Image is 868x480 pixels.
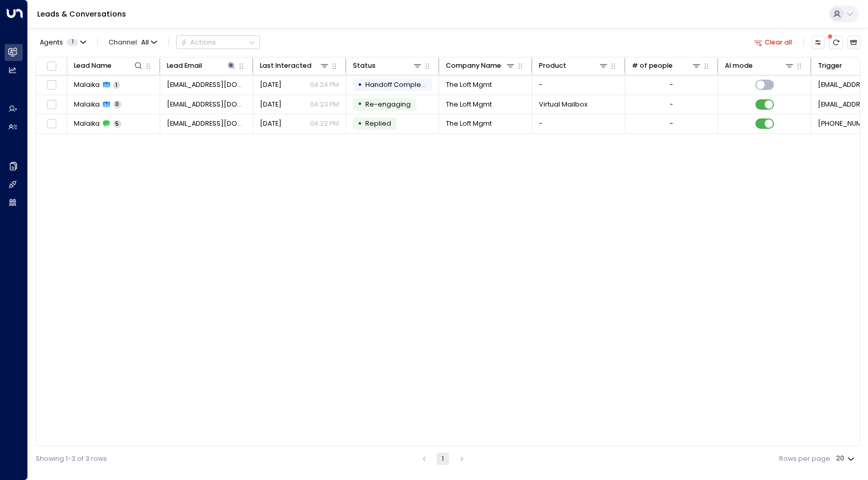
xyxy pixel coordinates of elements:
div: Lead Name [74,60,144,71]
span: Malaika [74,80,100,89]
button: Agents1 [36,36,89,49]
span: 1 [67,39,78,46]
button: Clear all [750,36,796,49]
nav: pagination navigation [417,453,469,465]
div: Actions [180,38,216,47]
span: Agents [40,39,63,46]
div: • [358,96,362,112]
span: Trigger [365,100,411,109]
span: 1 [113,81,120,89]
span: 5 [113,120,121,128]
div: Status [353,60,376,71]
span: malaika@theloft-mgmt.com [167,119,246,128]
span: Yesterday [260,119,282,128]
span: Yesterday [260,100,282,109]
div: AI mode [725,60,753,71]
div: Last Interacted [260,60,312,71]
span: There are new threads available. Refresh the grid to view the latest updates. [829,36,842,49]
div: • [358,77,362,93]
div: Trigger [818,60,842,71]
div: - [670,100,673,109]
span: malaika@theloft-mgmt.com [167,100,246,109]
span: Handoff Completed [365,80,432,89]
div: - [670,80,673,89]
div: Lead Name [74,60,112,71]
span: Toggle select row [45,99,57,111]
div: Product [539,60,609,71]
span: Virtual Mailbox [539,100,587,109]
div: # of people [632,60,673,71]
span: Malaika [74,100,100,109]
span: Toggle select row [45,118,57,130]
label: Rows per page: [779,454,832,464]
div: # of people [632,60,702,71]
p: 04:23 PM [310,100,339,109]
div: Button group with a nested menu [176,35,260,49]
button: Customize [812,36,825,49]
div: AI mode [725,60,795,71]
div: Last Interacted [260,60,330,71]
span: Yesterday [260,80,282,89]
button: page 1 [437,453,449,465]
td: - [532,76,625,95]
span: 0 [113,100,121,108]
span: The Loft Mgmt [446,80,492,89]
span: Channel: [105,36,161,49]
span: malaika@theloft-mgmt.com [167,80,246,89]
div: Status [353,60,423,71]
div: • [358,116,362,132]
button: Channel:All [105,36,161,49]
span: Toggle select all [45,60,57,72]
span: The Loft Mgmt [446,100,492,109]
div: Company Name [446,60,516,71]
span: Malaika [74,119,100,128]
span: Toggle select row [45,79,57,91]
div: 20 [836,452,857,466]
div: Lead Email [167,60,237,71]
span: Replied [365,119,391,128]
p: 04:24 PM [310,80,339,89]
div: Lead Email [167,60,202,71]
span: The Loft Mgmt [446,119,492,128]
span: All [141,39,149,46]
button: Archived Leads [847,36,860,49]
a: Leads & Conversations [37,9,126,19]
div: Company Name [446,60,501,71]
div: Showing 1-3 of 3 rows [36,454,107,464]
div: - [670,119,673,128]
td: - [532,114,625,133]
div: Product [539,60,566,71]
button: Actions [176,35,260,49]
p: 04:22 PM [310,119,339,128]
